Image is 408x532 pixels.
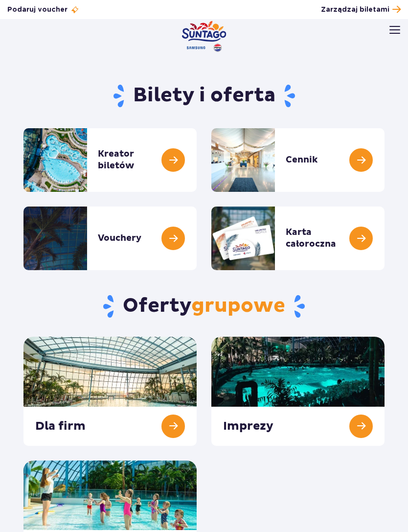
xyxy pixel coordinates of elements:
span: grupowe [191,294,285,318]
h2: Oferty [23,294,385,319]
span: Zarządzaj biletami [321,5,389,15]
span: Podaruj voucher [7,5,68,15]
h1: Bilety i oferta [23,83,385,109]
img: Open menu [389,26,400,34]
a: Park of Poland [182,21,227,52]
a: Zarządzaj biletami [321,3,401,16]
a: Podaruj voucher [7,5,79,15]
